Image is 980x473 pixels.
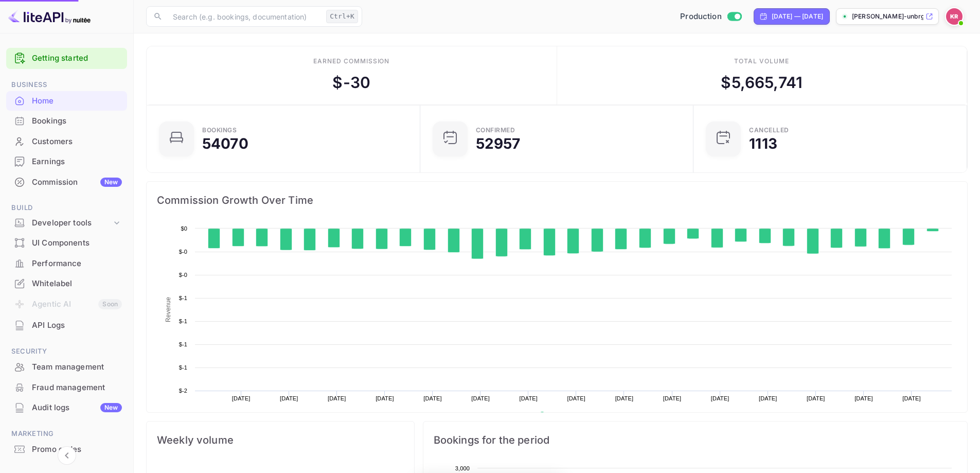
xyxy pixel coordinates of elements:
[6,214,127,232] div: Developer tools
[179,249,187,255] text: $-0
[749,136,777,151] div: 1113
[680,11,722,23] span: Production
[179,341,187,347] text: $-1
[179,295,187,301] text: $-1
[759,395,777,401] text: [DATE]
[32,402,122,414] div: Audit logs
[6,346,127,357] span: Security
[179,318,187,324] text: $-1
[232,395,251,401] text: [DATE]
[6,378,127,397] a: Fraud management
[32,217,112,229] div: Developer tools
[32,278,122,290] div: Whitelabel
[179,272,187,278] text: $-0
[280,395,298,401] text: [DATE]
[6,254,127,273] a: Performance
[6,316,127,336] div: API Logs
[58,446,76,465] button: Collapse navigation
[772,12,823,21] div: [DATE] — [DATE]
[32,156,122,168] div: Earnings
[549,412,575,419] text: Revenue
[6,440,127,460] div: Promo codes
[434,432,957,448] span: Bookings for the period
[6,111,127,131] div: Bookings
[165,297,172,322] text: Revenue
[615,395,634,401] text: [DATE]
[455,465,469,471] text: 3,000
[6,316,127,335] a: API Logs
[6,111,127,130] a: Bookings
[734,57,789,66] div: Total volume
[6,233,127,252] a: UI Components
[32,237,122,249] div: UI Components
[179,364,187,371] text: $-1
[6,172,127,191] a: CommissionNew
[6,132,127,152] div: Customers
[202,127,237,133] div: Bookings
[749,127,789,133] div: CANCELLED
[100,178,122,187] div: New
[6,172,127,192] div: CommissionNew
[476,136,521,151] div: 52957
[6,378,127,398] div: Fraud management
[476,127,515,133] div: Confirmed
[6,398,127,418] div: Audit logsNew
[6,91,127,111] div: Home
[807,395,825,401] text: [DATE]
[854,395,873,401] text: [DATE]
[6,152,127,172] div: Earnings
[167,6,322,27] input: Search (e.g. bookings, documentation)
[32,136,122,148] div: Customers
[6,274,127,293] a: Whitelabel
[32,115,122,127] div: Bookings
[567,395,586,401] text: [DATE]
[32,52,122,64] a: Getting started
[157,192,957,208] span: Commission Growth Over Time
[202,136,248,151] div: 54070
[6,132,127,151] a: Customers
[6,440,127,459] a: Promo codes
[100,403,122,412] div: New
[6,357,127,376] a: Team management
[6,48,127,69] div: Getting started
[181,225,187,232] text: $0
[32,177,122,188] div: Commission
[6,357,127,377] div: Team management
[32,95,122,107] div: Home
[8,8,91,25] img: LiteAPI logo
[332,71,370,94] div: $ -30
[6,91,127,110] a: Home
[721,71,803,94] div: $ 5,665,741
[519,395,538,401] text: [DATE]
[6,202,127,214] span: Build
[902,395,921,401] text: [DATE]
[852,12,923,21] p: [PERSON_NAME]-unbrg.[PERSON_NAME]...
[32,444,122,456] div: Promo codes
[376,395,394,401] text: [DATE]
[157,432,404,448] span: Weekly volume
[32,382,122,394] div: Fraud management
[326,10,358,23] div: Ctrl+K
[313,57,389,66] div: Earned commission
[6,152,127,171] a: Earnings
[6,398,127,417] a: Audit logsNew
[423,395,442,401] text: [DATE]
[179,388,187,394] text: $-2
[32,320,122,331] div: API Logs
[328,395,346,401] text: [DATE]
[946,8,963,25] img: Kobus Roux
[6,428,127,440] span: Marketing
[711,395,729,401] text: [DATE]
[6,254,127,274] div: Performance
[676,11,745,23] div: Switch to Sandbox mode
[663,395,682,401] text: [DATE]
[6,274,127,294] div: Whitelabel
[6,233,127,253] div: UI Components
[32,258,122,270] div: Performance
[32,361,122,373] div: Team management
[6,79,127,91] span: Business
[471,395,490,401] text: [DATE]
